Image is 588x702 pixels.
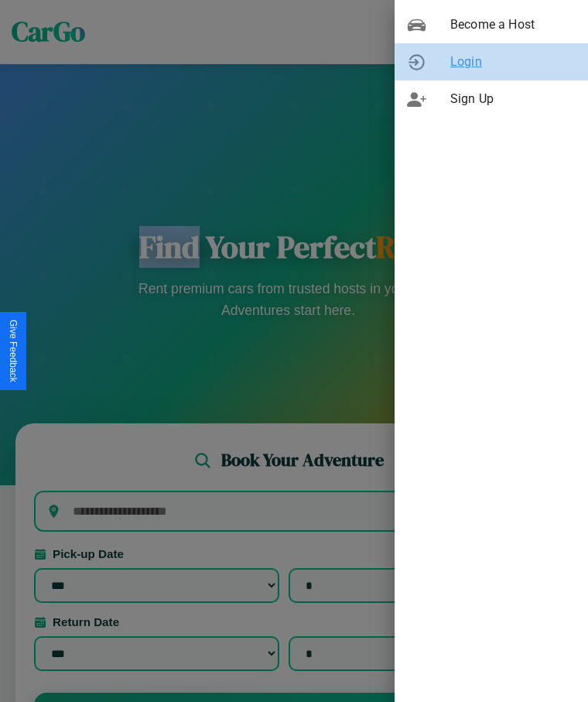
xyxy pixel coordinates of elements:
div: Give Feedback [8,320,19,382]
span: Become a Host [450,15,576,34]
div: Sign Up [395,80,588,118]
div: Login [395,43,588,80]
div: Become a Host [395,6,588,43]
span: Login [450,53,576,71]
span: Sign Up [450,90,576,108]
